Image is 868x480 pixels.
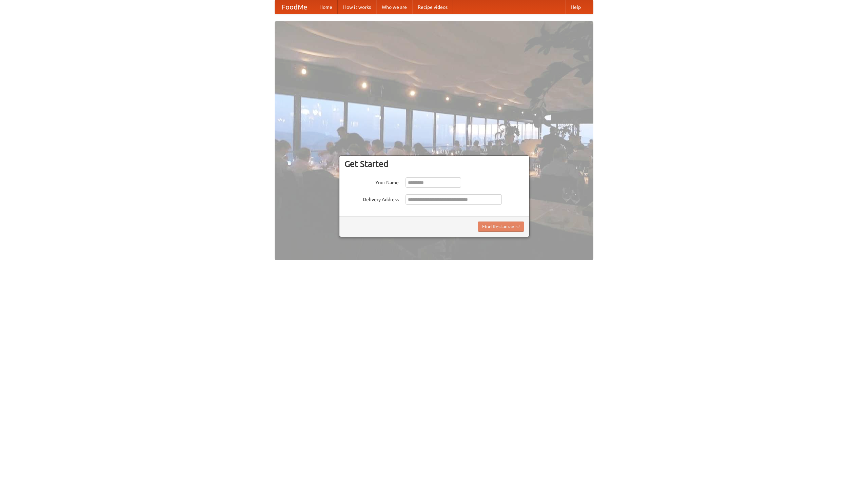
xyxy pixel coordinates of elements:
a: How it works [338,0,376,14]
button: Find Restaurants! [478,222,524,232]
a: Home [314,0,338,14]
label: Your Name [344,177,399,186]
a: FoodMe [275,0,314,14]
h3: Get Started [344,159,524,169]
a: Recipe videos [412,0,453,14]
label: Delivery Address [344,194,399,203]
a: Help [565,0,586,14]
a: Who we are [376,0,412,14]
